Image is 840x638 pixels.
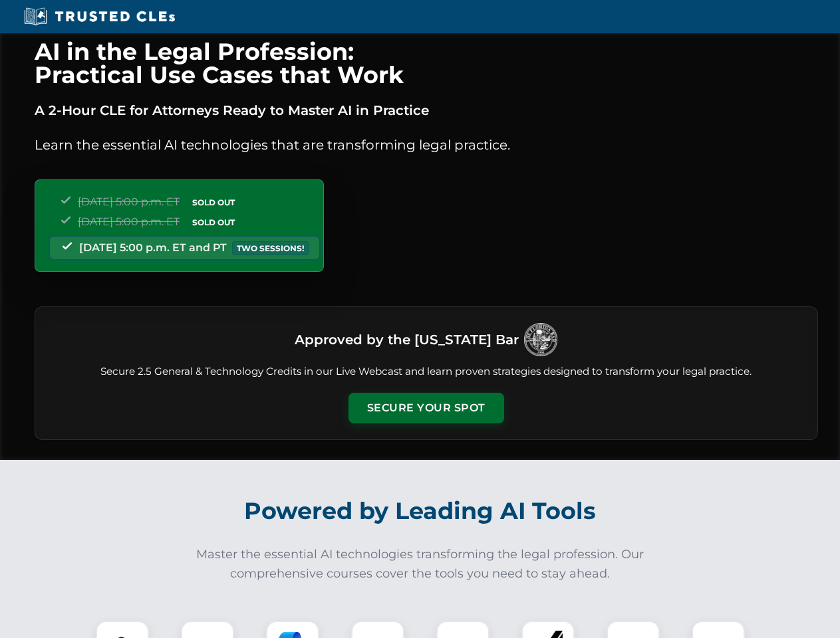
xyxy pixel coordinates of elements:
p: A 2-Hour CLE for Attorneys Ready to Master AI in Practice [35,100,818,121]
span: [DATE] 5:00 p.m. ET [78,195,180,208]
img: Logo [524,323,557,356]
h1: AI in the Legal Profession: Practical Use Cases that Work [35,40,818,86]
img: Trusted CLEs [20,7,179,27]
h2: Powered by Leading AI Tools [52,488,789,534]
p: Master the essential AI technologies transforming the legal profession. Our comprehensive courses... [188,545,653,584]
span: SOLD OUT [188,195,239,209]
button: Secure Your Spot [349,393,504,423]
p: Secure 2.5 General & Technology Credits in our Live Webcast and learn proven strategies designed ... [51,364,801,379]
p: Learn the essential AI technologies that are transforming legal practice. [35,134,818,156]
span: SOLD OUT [188,215,239,229]
h3: Approved by the [US_STATE] Bar [295,328,519,352]
span: [DATE] 5:00 p.m. ET [78,215,180,228]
